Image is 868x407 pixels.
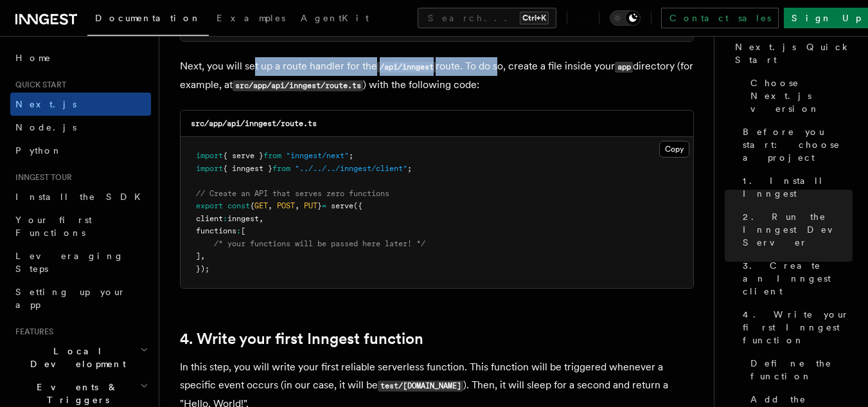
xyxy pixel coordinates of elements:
a: 2. Run the Inngest Dev Server [738,205,853,254]
span: ({ [353,201,362,210]
span: /* your functions will be passed here later! */ [214,239,425,248]
a: Setting up your app [10,280,151,316]
span: Examples [217,13,285,23]
span: from [272,164,290,173]
span: inngest [227,214,259,223]
a: Home [10,46,151,69]
span: Quick start [10,80,66,90]
span: POST [277,201,295,210]
span: , [268,201,272,210]
span: { inngest } [223,164,272,173]
a: Contact sales [661,8,779,28]
span: Next.js Quick Start [735,41,853,66]
a: Define the function [745,352,853,388]
a: Python [10,139,151,162]
a: Examples [209,4,293,35]
kbd: Ctrl+K [520,12,549,24]
span: client [196,214,223,223]
span: "inngest/next" [286,151,349,160]
span: import [196,164,223,173]
span: Define the function [750,357,853,383]
span: import [196,151,223,160]
span: }); [196,264,209,273]
a: Before you start: choose a project [738,120,853,169]
span: 1. Install Inngest [743,174,853,200]
a: Install the SDK [10,185,151,208]
span: export [196,201,223,210]
span: } [317,201,322,210]
a: Choose Next.js version [745,71,853,120]
a: AgentKit [293,4,376,35]
a: Your first Functions [10,208,151,244]
a: Next.js [10,93,151,116]
span: GET [254,201,268,210]
span: Install the SDK [15,192,148,202]
span: Setting up your app [15,287,126,310]
span: Python [15,145,62,156]
code: test/[DOMAIN_NAME] [378,381,463,392]
a: 1. Install Inngest [738,169,853,205]
code: src/app/api/inngest/route.ts [233,80,363,91]
span: Leveraging Steps [15,251,124,274]
p: Next, you will set up a route handler for the route. To do so, create a file inside your director... [180,57,694,95]
button: Local Development [10,339,151,375]
span: AgentKit [301,13,369,23]
span: functions [196,226,236,235]
span: = [322,201,326,210]
span: { [250,201,254,210]
code: /api/inngest [377,62,436,73]
span: , [200,251,205,260]
span: Node.js [15,122,76,132]
a: Documentation [87,4,209,36]
span: { serve } [223,151,263,160]
span: PUT [304,201,317,210]
a: 4. Write your first Inngest function [180,330,423,348]
a: 4. Write your first Inngest function [738,303,853,352]
a: 3. Create an Inngest client [738,254,853,303]
span: 3. Create an Inngest client [743,259,853,298]
span: const [227,201,250,210]
span: 2. Run the Inngest Dev Server [743,210,853,249]
a: Next.js Quick Start [730,35,853,71]
span: ; [407,164,412,173]
span: : [236,226,241,235]
button: Copy [659,141,689,158]
button: Search...Ctrl+K [418,8,556,28]
span: // Create an API that serves zero functions [196,189,389,198]
code: src/app/api/inngest/route.ts [191,119,317,128]
span: Your first Functions [15,215,92,238]
span: Next.js [15,99,76,109]
span: ; [349,151,353,160]
span: ] [196,251,200,260]
a: Node.js [10,116,151,139]
button: Toggle dark mode [610,10,641,26]
code: app [615,62,633,73]
span: , [295,201,299,210]
span: [ [241,226,245,235]
span: Inngest tour [10,172,72,183]
span: Home [15,51,51,64]
span: "../../../inngest/client" [295,164,407,173]
a: Leveraging Steps [10,244,151,280]
span: Documentation [95,13,201,23]
span: from [263,151,281,160]
span: : [223,214,227,223]
span: , [259,214,263,223]
span: Local Development [10,345,140,370]
span: 4. Write your first Inngest function [743,308,853,347]
span: serve [331,201,353,210]
span: Before you start: choose a project [743,125,853,164]
span: Choose Next.js version [750,77,853,115]
span: Events & Triggers [10,381,140,406]
span: Features [10,327,53,337]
